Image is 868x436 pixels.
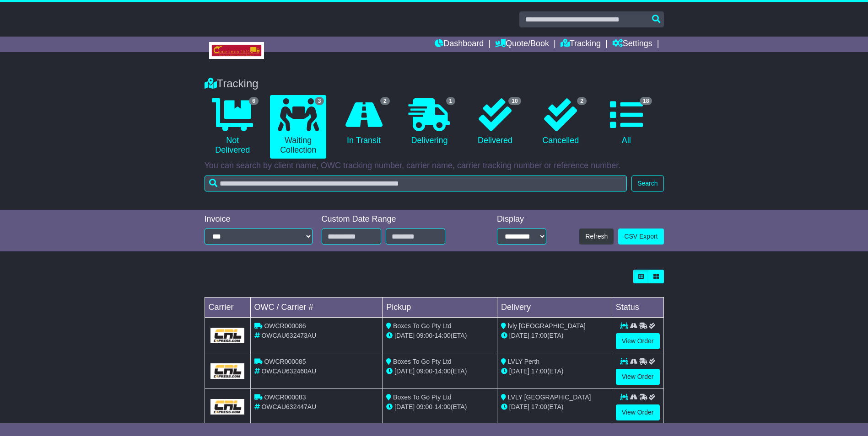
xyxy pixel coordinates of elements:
[616,333,660,349] a: View Order
[210,328,245,343] img: GetCarrierServiceLogo
[579,229,614,245] button: Refresh
[497,298,612,318] td: Delivery
[250,298,383,318] td: OWC / Carrier #
[335,95,392,149] a: 2 In Transit
[435,37,484,52] a: Dashboard
[205,214,313,224] div: Invoice
[612,298,663,318] td: Status
[386,331,493,340] div: - (ETA)
[616,404,660,420] a: View Order
[205,161,664,171] p: You can search by client name, OWC tracking number, carrier name, carrier tracking number or refe...
[261,403,316,410] span: OWCAU632447AU
[612,37,652,52] a: Settings
[598,95,654,149] a: 18 All
[383,298,497,318] td: Pickup
[210,399,245,415] img: GetCarrierServiceLogo
[394,403,415,410] span: [DATE]
[631,175,663,191] button: Search
[495,37,549,52] a: Quote/Book
[533,95,589,149] a: 2 Cancelled
[394,332,415,339] span: [DATE]
[501,402,608,412] div: (ETA)
[618,229,663,245] a: CSV Export
[501,331,608,340] div: (ETA)
[401,95,458,149] a: 1 Delivering
[270,95,326,159] a: 3 Waiting Collection
[508,358,539,365] span: LVLY Perth
[200,77,669,90] div: Tracking
[435,332,451,339] span: 14:00
[640,97,652,105] span: 18
[393,322,451,330] span: Boxes To Go Pty Ltd
[315,97,324,105] span: 3
[249,97,259,105] span: 6
[435,367,451,375] span: 14:00
[380,97,390,105] span: 2
[416,403,432,410] span: 09:00
[509,332,529,339] span: [DATE]
[264,393,306,401] span: OWCR000083
[416,332,432,339] span: 09:00
[393,358,451,365] span: Boxes To Go Pty Ltd
[435,403,451,410] span: 14:00
[386,367,493,376] div: - (ETA)
[497,214,546,224] div: Display
[508,97,521,105] span: 10
[531,332,547,339] span: 17:00
[501,367,608,376] div: (ETA)
[416,367,432,375] span: 09:00
[616,369,660,385] a: View Order
[446,97,456,105] span: 1
[509,403,529,410] span: [DATE]
[261,367,316,375] span: OWCAU632460AU
[577,97,587,105] span: 2
[509,367,529,375] span: [DATE]
[508,393,591,401] span: LVLY [GEOGRAPHIC_DATA]
[205,298,250,318] td: Carrier
[393,393,451,401] span: Boxes To Go Pty Ltd
[394,367,415,375] span: [DATE]
[531,367,547,375] span: 17:00
[210,363,245,379] img: GetCarrierServiceLogo
[322,214,469,224] div: Custom Date Range
[386,402,493,412] div: - (ETA)
[561,37,601,52] a: Tracking
[264,358,306,365] span: OWCR000085
[467,95,523,149] a: 10 Delivered
[205,95,261,159] a: 6 Not Delivered
[261,332,316,339] span: OWCAU632473AU
[264,322,306,330] span: OWCR000086
[508,322,586,330] span: lvly [GEOGRAPHIC_DATA]
[531,403,547,410] span: 17:00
